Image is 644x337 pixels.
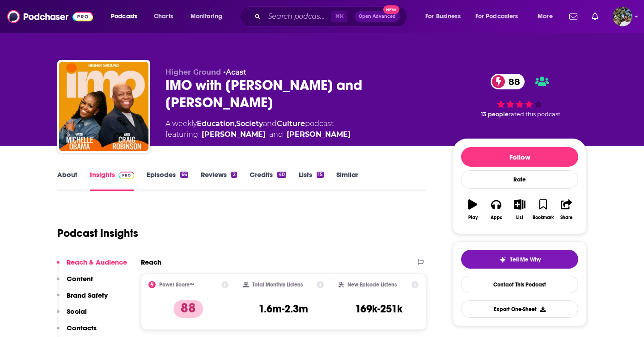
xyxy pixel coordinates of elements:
img: tell me why sparkle [499,256,506,263]
button: tell me why sparkleTell Me Why [461,250,578,269]
span: Logged in as nicktotin [613,7,632,26]
a: InsightsPodchaser Pro [90,170,134,191]
a: Show notifications dropdown [566,9,581,24]
span: and [269,129,283,140]
span: For Podcasters [475,10,518,23]
div: Search podcasts, credits, & more... [248,6,416,27]
div: Play [468,215,478,220]
p: Reach & Audience [67,258,127,266]
div: 66 [180,172,188,178]
span: Podcasts [111,10,137,23]
button: open menu [531,9,564,24]
span: Open Advanced [359,14,396,19]
span: Monitoring [191,10,222,23]
h2: Power Score™ [159,282,194,288]
button: Share [555,194,578,226]
a: Contact This Podcast [461,276,578,293]
button: Open AdvancedNew [355,11,400,22]
div: 2 [231,172,237,178]
span: For Business [425,10,461,23]
span: Charts [154,10,173,23]
button: Content [57,274,93,291]
a: Show notifications dropdown [588,9,602,24]
a: 88 [491,74,525,89]
h1: Podcast Insights [57,227,138,240]
p: Contacts [67,324,97,332]
span: 88 [500,74,525,89]
h2: Reach [141,258,161,266]
img: Podchaser Pro [119,172,134,179]
h2: Total Monthly Listens [252,282,303,288]
a: Lists15 [299,170,324,191]
a: Acast [226,68,246,76]
button: open menu [419,9,472,24]
span: Higher Ground [165,68,221,76]
button: Brand Safety [57,291,108,308]
span: ⌘ K [331,11,347,22]
img: Podchaser - Follow, Share and Rate Podcasts [7,8,93,25]
p: 88 [174,300,203,318]
span: featuring [165,129,351,140]
a: Reviews2 [201,170,237,191]
button: Export One-Sheet [461,300,578,318]
div: Rate [461,170,578,189]
div: A weekly podcast [165,118,351,140]
h2: New Episode Listens [347,282,397,288]
a: About [57,170,77,191]
button: Follow [461,147,578,167]
div: 88 13 peoplerated this podcast [453,68,587,124]
div: [PERSON_NAME] [202,129,266,140]
div: [PERSON_NAME] [287,129,351,140]
p: Content [67,274,93,283]
h3: 169k-251k [355,302,402,316]
button: Bookmark [531,194,555,226]
p: Brand Safety [67,291,108,299]
img: User Profile [613,7,632,26]
div: Share [560,215,572,220]
button: Reach & Audience [57,258,127,274]
button: Show profile menu [613,7,632,26]
button: open menu [470,9,531,24]
button: List [508,194,531,226]
a: Education [197,119,235,128]
a: Credits40 [250,170,286,191]
span: New [383,5,399,14]
span: , [235,119,236,128]
span: rated this podcast [508,111,560,118]
button: open menu [105,9,149,24]
span: • [223,68,246,76]
a: Society [236,119,263,128]
span: 13 people [481,111,508,118]
div: Bookmark [533,215,554,220]
a: Episodes66 [147,170,188,191]
button: Social [57,307,87,324]
div: 40 [277,172,286,178]
span: Tell Me Why [510,256,541,263]
img: IMO with Michelle Obama and Craig Robinson [59,62,148,151]
button: Apps [484,194,508,226]
span: and [263,119,277,128]
div: 15 [317,172,324,178]
a: Charts [148,9,178,24]
p: Social [67,307,87,316]
h3: 1.6m-2.3m [258,302,308,316]
button: open menu [184,9,234,24]
div: Apps [491,215,502,220]
span: More [538,10,553,23]
a: Culture [277,119,305,128]
button: Play [461,194,484,226]
div: List [516,215,523,220]
a: Similar [336,170,358,191]
input: Search podcasts, credits, & more... [264,9,331,24]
